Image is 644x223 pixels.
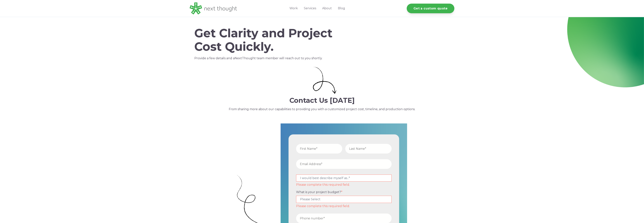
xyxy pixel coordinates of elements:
[194,26,332,54] span: Get Clarity and Project Cost Quickly.
[313,67,337,94] img: Small curly arrow
[296,159,392,169] input: Email Address*
[296,183,392,186] label: Please complete this required field.
[190,2,237,14] img: LG - NextThought Logo
[190,97,454,104] h2: Contact Us [DATE]
[235,56,322,60] span: NextThought team member will reach out to you shortly.
[296,190,341,194] span: What is your project budget?
[190,107,454,112] p: From sharing more about our capabilities to providing you with a customized project cost, timelin...
[296,204,392,208] label: Please complete this required field.
[296,144,342,154] input: First Name*
[407,4,454,13] a: Get a custom quote
[345,144,392,154] input: Last Name*
[194,56,235,60] span: Provide a few details and a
